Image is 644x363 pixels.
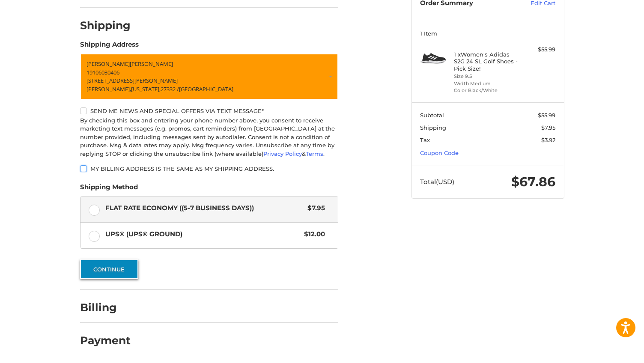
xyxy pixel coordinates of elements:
li: Color Black/White [454,87,519,94]
span: Subtotal [420,112,444,119]
legend: Shipping Address [80,40,139,54]
span: 19106030406 [86,68,119,76]
div: By checking this box and entering your phone number above, you consent to receive marketing text ... [80,116,338,158]
a: Terms [306,150,323,157]
a: Privacy Policy [263,150,302,157]
h3: 1 Item [420,30,555,37]
span: $67.86 [511,174,555,190]
button: Continue [80,259,138,279]
span: [PERSON_NAME] [130,60,173,68]
span: Flat Rate Economy ((5-7 Business Days)) [105,203,304,213]
label: Send me news and special offers via text message* [80,107,338,114]
span: 27332 / [161,85,179,93]
li: Size 9.5 [454,73,519,80]
label: My billing address is the same as my shipping address. [80,165,338,172]
h2: Shipping [80,19,131,32]
span: $3.92 [541,137,555,143]
h4: 1 x Women's Adidas S2G 24 SL Golf Shoes - Pick Size! [454,51,519,72]
h2: Payment [80,334,131,347]
span: [PERSON_NAME], [86,85,131,93]
span: [PERSON_NAME] [86,60,130,68]
a: Coupon Code [420,149,459,156]
a: Enter or select a different address [80,54,338,100]
span: Tax [420,137,430,143]
div: $55.99 [522,45,555,54]
span: $12.00 [300,229,325,239]
span: Shipping [420,124,446,131]
li: Width Medium [454,80,519,87]
span: UPS® (UPS® Ground) [105,229,300,239]
span: [STREET_ADDRESS][PERSON_NAME] [86,77,178,84]
span: Total (USD) [420,178,454,186]
span: $55.99 [538,112,555,119]
h2: Billing [80,301,130,314]
span: [US_STATE], [131,85,161,93]
span: $7.95 [541,124,555,131]
span: $7.95 [304,203,325,213]
span: [GEOGRAPHIC_DATA] [179,85,233,93]
legend: Shipping Method [80,182,138,196]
